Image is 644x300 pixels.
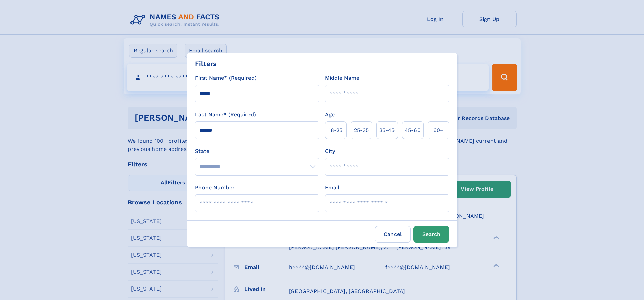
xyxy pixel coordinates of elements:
[325,111,335,119] label: Age
[195,111,256,119] label: Last Name* (Required)
[325,147,335,155] label: City
[405,126,421,134] span: 45‑60
[433,126,444,134] span: 60+
[325,74,359,82] label: Middle Name
[195,74,257,82] label: First Name* (Required)
[195,147,319,155] label: State
[375,226,411,243] label: Cancel
[379,126,395,134] span: 35‑45
[195,184,235,192] label: Phone Number
[413,226,449,243] button: Search
[354,126,369,134] span: 25‑35
[325,184,339,192] label: Email
[329,126,342,134] span: 18‑25
[195,59,217,69] div: Filters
